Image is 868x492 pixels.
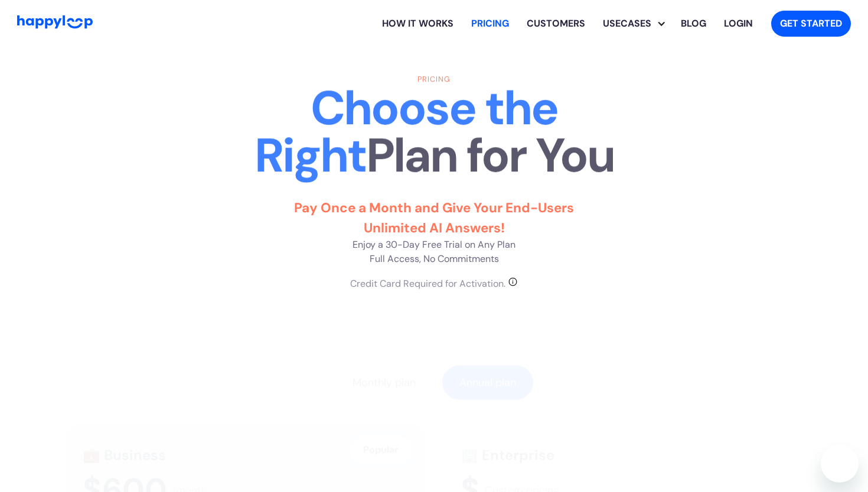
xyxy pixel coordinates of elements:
[353,377,416,389] div: Monthly plan
[17,15,93,29] img: HappyLoop Logo
[461,446,554,464] strong: 🏢 Enterprise
[672,5,715,43] a: Visit the HappyLoop blog for insights
[459,377,516,389] div: Annual plan
[594,17,660,31] div: Usecases
[272,198,596,266] p: Enjoy a 30-Day Free Trial on Any Plan Full Access, No Commitments
[715,5,762,43] a: Log in to your HappyLoop account
[366,125,614,186] strong: Plan for You
[350,436,412,464] div: Popular
[373,5,462,43] a: Learn how HappyLoop works
[294,199,574,237] strong: Pay Once a Month and Give Your End-Users Unlimited AI Answers!
[227,73,641,85] div: Pricing
[594,5,672,43] div: Explore HappyLoop use cases
[771,11,851,37] a: Get started with HappyLoop
[821,445,859,483] iframe: Button to launch messaging window
[603,5,672,43] div: Usecases
[462,5,518,43] a: View HappyLoop pricing plans
[350,277,505,291] div: Credit Card Required for Activation.
[254,77,558,186] strong: Choose the Right
[17,15,93,32] a: Go to Home Page
[83,446,166,464] strong: 💼 Business
[518,5,594,43] a: Learn how HappyLoop works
